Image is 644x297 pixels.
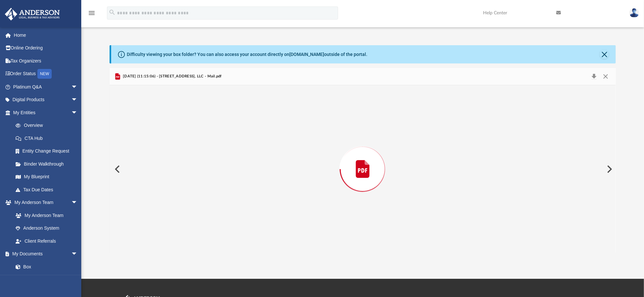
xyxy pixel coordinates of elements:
span: arrow_drop_down [71,93,84,107]
button: Download [588,72,600,81]
a: Overview [9,119,87,132]
a: My Documentsarrow_drop_down [5,248,84,261]
span: [DATE] (11:15:06) - [STREET_ADDRESS], LLC - Mail.pdf [122,74,222,79]
a: Anderson System [9,222,84,235]
a: My Blueprint [9,170,84,183]
a: CTA Hub [9,132,87,145]
a: Online Ordering [5,42,87,55]
a: My Entitiesarrow_drop_down [5,106,87,119]
a: Digital Productsarrow_drop_down [5,93,87,106]
button: Close [600,72,611,81]
span: arrow_drop_down [71,106,84,119]
a: My Anderson Teamarrow_drop_down [5,196,84,209]
img: User Pic [629,8,639,18]
span: arrow_drop_down [71,248,84,261]
a: Box [9,260,81,273]
a: Tax Due Dates [9,183,87,196]
a: [DOMAIN_NAME] [290,52,324,57]
span: arrow_drop_down [71,80,84,94]
i: search [109,9,116,16]
a: My Anderson Team [9,209,81,222]
a: Tax Organizers [5,54,87,67]
button: Next File [602,160,616,178]
button: Close [600,50,609,59]
a: Binder Walkthrough [9,157,87,170]
a: Meeting Minutes [9,273,84,286]
a: Client Referrals [9,235,84,248]
div: Difficulty viewing your box folder? You can also access your account directly on outside of the p... [127,51,368,58]
a: Order StatusNEW [5,67,87,81]
button: Previous File [110,160,124,178]
span: arrow_drop_down [71,196,84,209]
a: menu [88,12,96,17]
img: Anderson Advisors Platinum Portal [3,8,62,20]
a: Platinum Q&Aarrow_drop_down [5,80,87,93]
i: menu [88,9,96,17]
a: Entity Change Request [9,145,87,158]
div: NEW [37,69,52,79]
div: Preview [110,68,616,253]
a: Home [5,29,87,42]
